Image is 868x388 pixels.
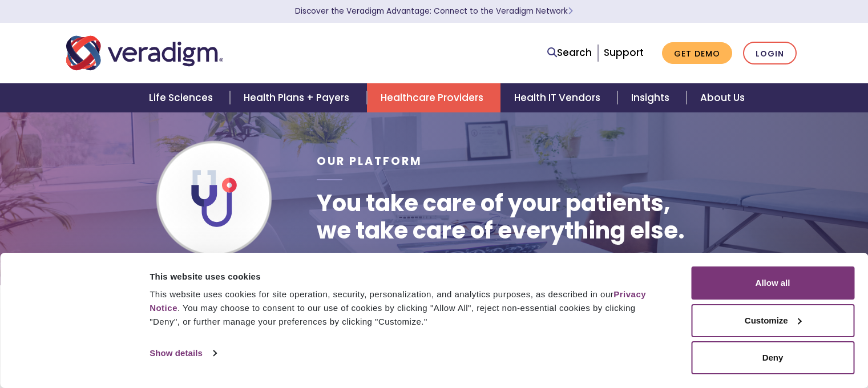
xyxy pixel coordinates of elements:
[367,83,500,112] a: Healthcare Providers
[743,42,797,65] a: Login
[691,266,854,300] button: Allow all
[617,83,687,112] a: Insights
[691,304,854,337] button: Customize
[150,270,665,284] div: This website uses cookies
[547,45,592,60] a: Search
[662,42,732,64] a: Get Demo
[691,341,854,374] button: Deny
[150,345,216,362] a: Show details
[230,83,366,112] a: Health Plans + Payers
[317,189,685,244] h1: You take care of your patients, we take care of everything else.
[150,288,665,329] div: This website uses cookies for site operation, security, personalization, and analytics purposes, ...
[604,46,644,59] a: Support
[135,83,230,112] a: Life Sciences
[568,6,573,17] span: Learn More
[687,83,758,112] a: About Us
[66,34,223,72] img: Veradigm logo
[317,153,422,169] span: Our Platform
[295,6,573,17] a: Discover the Veradigm Advantage: Connect to the Veradigm NetworkLearn More
[500,83,617,112] a: Health IT Vendors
